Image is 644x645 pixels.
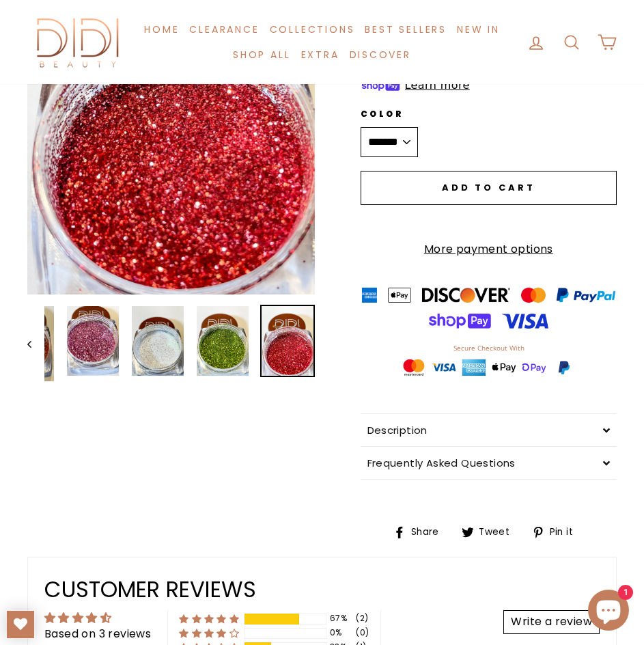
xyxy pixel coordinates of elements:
img: payment badge [557,288,615,303]
a: New in [452,16,505,42]
h2: Customer Reviews [44,574,600,605]
a: Write a review [503,610,600,633]
span: Tweet [477,525,520,540]
button: Previous [27,305,44,383]
div: (2) [356,613,368,625]
button: Add to cart [361,171,617,205]
a: Collections [264,16,360,42]
a: Home [139,16,184,42]
img: payment badge [502,314,548,329]
span: Share [409,525,449,540]
img: payment badge [388,288,411,303]
a: Clearance [184,16,264,42]
a: My Wishlist [7,611,34,638]
img: payment badge [422,288,510,303]
img: Didi Beauty Co. [27,14,130,70]
a: Based on 3 reviews [44,626,151,642]
a: Shop All [228,42,296,68]
a: Extra [296,42,344,68]
a: Discover [344,42,416,68]
div: 67% (2) reviews with 5 star rating [179,613,239,625]
ul: Primary [130,16,514,68]
img: Monotone Glitter Singles [132,306,184,375]
div: Average rating is 4.33 stars [44,610,151,626]
img: Monotone Glitter Singles [197,306,249,375]
a: More payment options [361,241,617,258]
span: Description [367,423,428,437]
span: Frequently Asked Questions [367,456,516,470]
img: Monotone Glitter Singles [67,306,119,375]
img: payment badge [521,288,546,303]
div: 67% [330,613,352,625]
span: Add to cart [442,181,535,194]
img: payment badge [362,288,377,303]
span: Pin it [548,525,583,540]
img: payment badge [429,314,491,329]
a: Best Sellers [360,16,452,42]
label: Color [361,107,418,120]
iframe: trust-badges-widget [361,340,617,388]
img: Monotone Glitter Singles [262,306,313,375]
inbox-online-store-chat: Shopify online store chat [584,590,633,634]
